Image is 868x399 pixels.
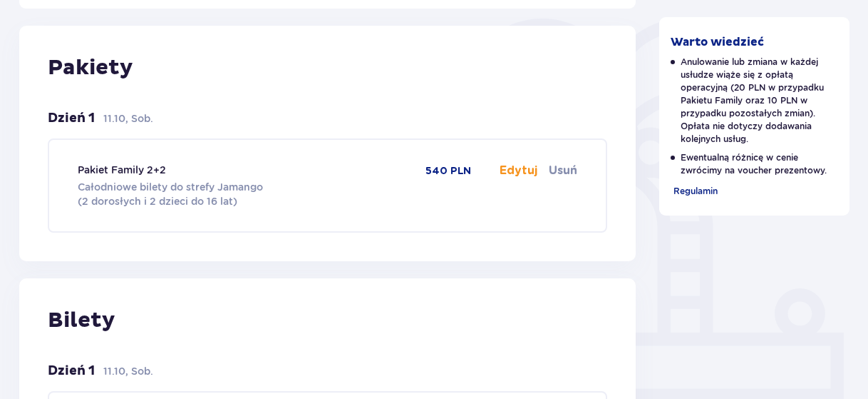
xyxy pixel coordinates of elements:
[48,110,95,127] p: Dzień 1
[48,363,95,380] p: Dzień 1
[673,186,718,196] span: Regulamin
[549,163,577,178] button: Usuń
[425,164,471,178] p: 540 PLN
[671,151,839,177] p: Ewentualną różnicę w cenie zwrócimy na voucher prezentowy.
[48,54,607,81] p: Pakiety
[671,56,839,146] p: Anulowanie lub zmiana w każdej usłudze wiąże się z opłatą operacyjną (20 PLN w przypadku Pakietu ...
[671,34,764,50] p: Warto wiedzieć
[103,111,153,126] p: 11.10, Sob.
[78,180,263,208] p: Całodniowe bilety do strefy Jamango (2 dorosłych i 2 dzieci do 16 lat)
[500,163,537,178] button: Edytuj
[48,307,607,334] p: Bilety
[103,364,153,378] p: 11.10, Sob.
[78,163,166,177] p: Pakiet Family 2+2
[671,183,718,198] a: Regulamin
